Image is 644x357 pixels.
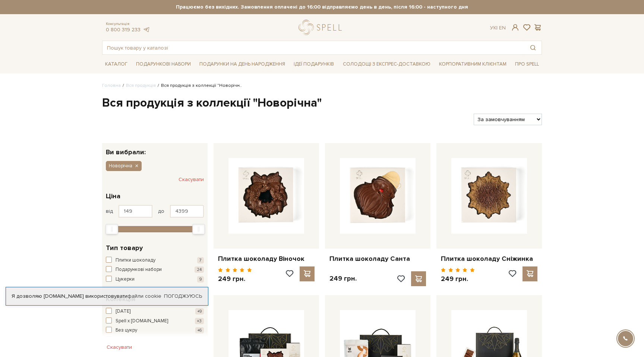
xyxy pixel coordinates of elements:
[158,208,164,215] span: до
[116,327,137,334] span: Без цукру
[102,83,121,88] a: Головна
[441,255,537,263] a: Плитка шоколаду Сніжинка
[102,95,542,111] h1: Вся продукція з коллекції "Новорічна"
[116,317,168,325] span: Spell x [DOMAIN_NAME]
[164,293,202,300] a: Погоджуюсь
[195,327,204,334] span: +6
[106,327,204,334] button: Без цукру +6
[106,191,120,201] span: Ціна
[116,266,162,274] span: Подарункові набори
[106,276,204,283] button: Цукерки 9
[106,243,143,253] span: Тип товару
[109,162,132,169] span: Новорічна
[490,25,506,31] div: Ук
[156,82,242,89] li: Вся продукція з коллекції "Новорічн..
[106,22,150,26] span: Консультація:
[116,257,155,264] span: Плитки шоколаду
[441,275,475,283] p: 249 грн.
[116,337,141,344] span: Великодня
[499,25,506,31] a: En
[102,59,130,70] a: Каталог
[102,341,136,353] button: Скасувати
[329,255,426,263] a: Плитка шоколаду Санта
[329,274,357,283] p: 249 грн.
[6,293,208,300] div: Я дозволяю [DOMAIN_NAME] використовувати
[299,20,345,35] a: logo
[106,337,204,344] button: Великодня +1
[116,308,130,315] span: [DATE]
[142,26,150,33] a: telegram
[512,59,542,70] a: Про Spell
[170,205,204,218] input: Ціна
[291,59,337,70] a: Ідеї подарунків
[106,161,142,171] button: Новорічна
[119,205,152,218] input: Ціна
[102,41,524,54] input: Пошук товару у каталозі
[126,83,156,88] a: Вся продукція
[218,255,315,263] a: Плитка шоколаду Віночок
[196,59,288,70] a: Подарунки на День народження
[133,59,194,70] a: Подарункові набори
[106,317,204,325] button: Spell x [DOMAIN_NAME] +3
[127,293,161,299] a: файли cookie
[106,266,204,274] button: Подарункові набори 24
[195,318,204,324] span: +3
[195,308,204,315] span: +9
[195,266,204,273] span: 24
[106,208,113,215] span: від
[196,337,204,343] span: +1
[496,25,498,31] span: |
[102,143,208,155] div: Ви вибрали:
[105,224,118,234] div: Min
[192,224,205,234] div: Max
[340,58,433,70] a: Солодощі з експрес-доставкою
[106,26,141,33] a: 0 800 319 233
[197,257,204,263] span: 7
[106,257,204,264] button: Плитки шоколаду 7
[106,308,204,315] button: [DATE] +9
[116,276,135,283] span: Цукерки
[197,276,204,282] span: 9
[524,41,542,54] button: Пошук товару у каталозі
[436,59,509,70] a: Корпоративним клієнтам
[102,4,542,10] strong: Працюємо без вихідних. Замовлення оплачені до 16:00 відправляємо день в день, після 16:00 - насту...
[218,275,252,283] p: 249 грн.
[179,174,204,186] button: Скасувати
